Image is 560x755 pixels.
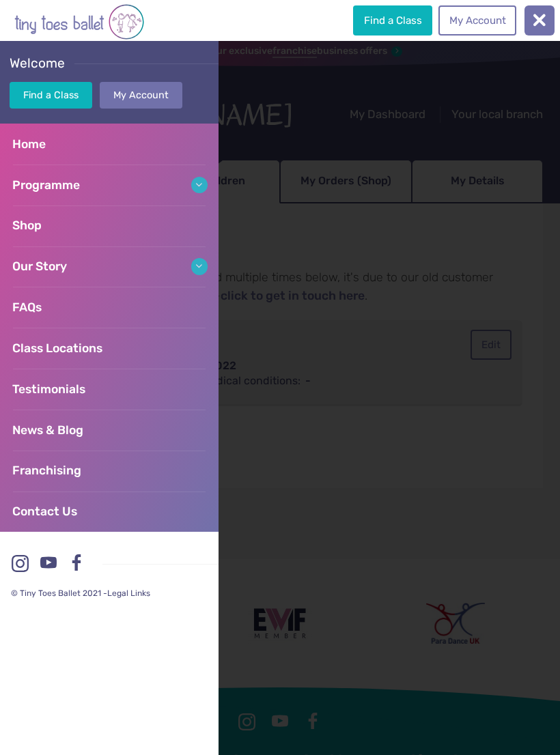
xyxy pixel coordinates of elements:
a: My Account [100,82,182,109]
span: Contact Us [12,504,77,518]
a: Legal Links [107,588,150,598]
span: Our Story [12,259,67,273]
span: Franchising [12,464,81,477]
a: Instagram [8,551,33,575]
span: News & Blog [12,423,83,437]
span: Welcome [10,55,74,71]
img: tiny toes ballet [14,3,144,41]
a: Facebook [64,551,89,575]
span: Class Locations [12,341,102,355]
span: FAQs [12,300,42,314]
span: Home [12,137,46,151]
span: Shop [12,218,42,232]
a: Find a Class [353,5,432,35]
a: Find a Class [10,82,92,109]
span: Testimonials [12,382,85,396]
a: My Account [438,5,516,35]
span: Programme [12,178,80,192]
a: Youtube [36,551,61,575]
